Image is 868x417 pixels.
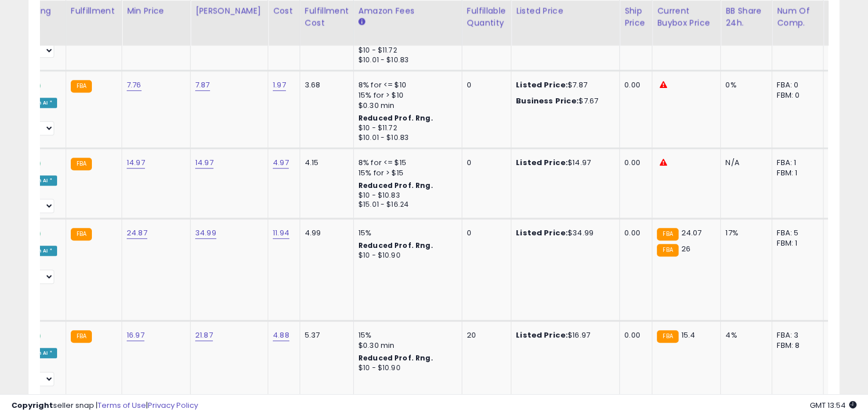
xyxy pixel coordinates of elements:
[358,55,453,65] div: $10.01 - $10.83
[725,5,767,29] div: BB Share 24h.
[195,5,263,17] div: [PERSON_NAME]
[195,227,216,239] a: 34.99
[305,330,345,340] div: 5.37
[358,228,453,238] div: 15%
[657,228,678,240] small: FBA
[810,400,857,411] span: 2025-09-17 13:54 GMT
[305,228,345,238] div: 4.99
[358,133,453,143] div: $10.01 - $10.83
[624,330,643,340] div: 0.00
[195,157,213,169] a: 14.97
[358,340,453,351] div: $0.30 min
[148,400,198,411] a: Privacy Policy
[624,228,643,238] div: 0.00
[273,157,289,169] a: 4.97
[127,157,145,169] a: 14.97
[516,5,615,17] div: Listed Price
[725,330,763,340] div: 4%
[358,181,433,190] b: Reduced Prof. Rng.
[516,227,568,238] b: Listed Price:
[777,228,814,238] div: FBA: 5
[127,79,142,91] a: 7.76
[305,158,345,168] div: 4.15
[358,17,365,27] small: Amazon Fees.
[305,5,349,29] div: Fulfillment Cost
[777,330,814,340] div: FBA: 3
[725,228,763,238] div: 17%
[358,101,453,111] div: $0.30 min
[358,113,433,123] b: Reduced Prof. Rng.
[681,227,702,238] span: 24.07
[681,330,696,340] span: 15.4
[195,79,210,91] a: 7.87
[516,96,611,106] div: $7.67
[516,95,579,106] b: Business Price:
[516,158,611,168] div: $14.97
[467,5,506,29] div: Fulfillable Quantity
[273,330,289,341] a: 4.88
[624,5,647,29] div: Ship Price
[127,5,185,17] div: Min Price
[358,123,453,133] div: $10 - $11.72
[358,363,453,373] div: $10 - $10.90
[681,243,691,254] span: 26
[11,400,53,411] strong: Copyright
[657,330,678,343] small: FBA
[358,191,453,201] div: $10 - $10.83
[725,158,763,168] div: N/A
[358,80,453,90] div: 8% for <= $10
[467,330,502,340] div: 20
[71,5,117,17] div: Fulfillment
[777,168,814,178] div: FBM: 1
[11,400,198,411] div: seller snap | |
[657,244,678,256] small: FBA
[725,80,763,90] div: 0%
[358,5,457,17] div: Amazon Fees
[71,80,92,93] small: FBA
[516,330,568,340] b: Listed Price:
[777,90,814,101] div: FBM: 0
[71,158,92,170] small: FBA
[624,158,643,168] div: 0.00
[777,80,814,90] div: FBA: 0
[777,158,814,168] div: FBA: 1
[305,80,345,90] div: 3.68
[358,353,433,363] b: Reduced Prof. Rng.
[13,5,61,17] div: Repricing
[777,238,814,248] div: FBM: 1
[516,330,611,340] div: $16.97
[657,5,716,29] div: Current Buybox Price
[127,330,144,341] a: 16.97
[358,168,453,178] div: 15% for > $15
[516,79,568,90] b: Listed Price:
[777,340,814,351] div: FBM: 8
[358,90,453,101] div: 15% for > $10
[467,228,502,238] div: 0
[358,200,453,210] div: $15.01 - $16.24
[71,228,92,240] small: FBA
[358,158,453,168] div: 8% for <= $15
[358,46,453,55] div: $10 - $11.72
[516,157,568,168] b: Listed Price:
[71,330,92,343] small: FBA
[273,5,295,17] div: Cost
[516,80,611,90] div: $7.87
[624,80,643,90] div: 0.00
[273,227,289,239] a: 11.94
[358,240,433,250] b: Reduced Prof. Rng.
[358,251,453,260] div: $10 - $10.90
[777,5,818,29] div: Num of Comp.
[467,158,502,168] div: 0
[516,228,611,238] div: $34.99
[98,400,146,411] a: Terms of Use
[127,227,147,239] a: 24.87
[358,330,453,340] div: 15%
[195,330,213,341] a: 21.87
[273,79,286,91] a: 1.97
[467,80,502,90] div: 0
